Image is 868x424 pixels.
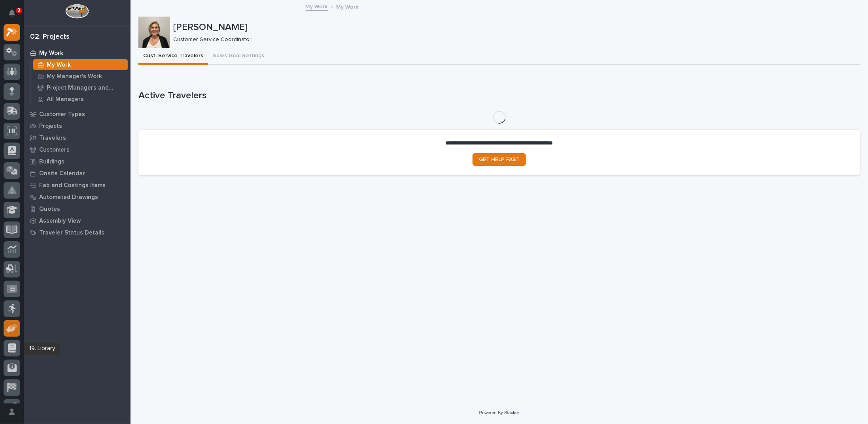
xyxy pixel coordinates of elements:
a: My Manager's Work [30,71,130,82]
p: Traveler Status Details [39,229,104,236]
p: Customer Service Coordinator [173,36,854,43]
p: Quotes [39,206,60,213]
p: My Manager's Work [47,73,102,80]
a: Project Managers and Engineers [30,82,130,93]
a: My Work [306,2,328,11]
p: Travelers [39,135,66,142]
p: Fab and Coatings Items [39,182,106,189]
div: Notifications3 [10,9,20,22]
p: Customer Types [39,111,85,118]
a: Automated Drawings [24,191,130,203]
span: GET HELP FAST [479,157,520,162]
p: Customers [39,146,70,154]
p: All Managers [47,96,84,103]
button: Notifications [4,5,20,21]
p: My Work [39,50,63,57]
p: Buildings [39,158,64,165]
a: Traveler Status Details [24,227,130,238]
a: Fab and Coatings Items [24,179,130,191]
a: Powered By Stacker [479,410,519,415]
button: Sales Goal Settings [208,48,269,65]
p: My Work [47,62,71,69]
p: Assembly View [39,218,81,225]
div: 02. Projects [30,33,70,41]
h1: Active Travelers [138,90,860,101]
p: My Work [337,2,359,11]
a: Buildings [24,156,130,167]
a: Customers [24,144,130,156]
p: Project Managers and Engineers [47,84,125,92]
a: Quotes [24,203,130,215]
p: Onsite Calendar [39,170,85,177]
a: Customer Types [24,108,130,120]
a: All Managers [30,94,130,105]
a: My Work [30,59,130,70]
p: Projects [39,123,62,130]
a: Assembly View [24,215,130,227]
p: [PERSON_NAME] [173,22,857,33]
img: Workspace Logo [65,4,89,19]
a: GET HELP FAST [473,153,526,166]
a: Projects [24,120,130,132]
a: Onsite Calendar [24,167,130,179]
p: Automated Drawings [39,194,98,201]
button: Cust. Service Travelers [138,48,208,65]
p: 3 [17,8,20,13]
a: Travelers [24,132,130,144]
a: My Work [24,47,130,59]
